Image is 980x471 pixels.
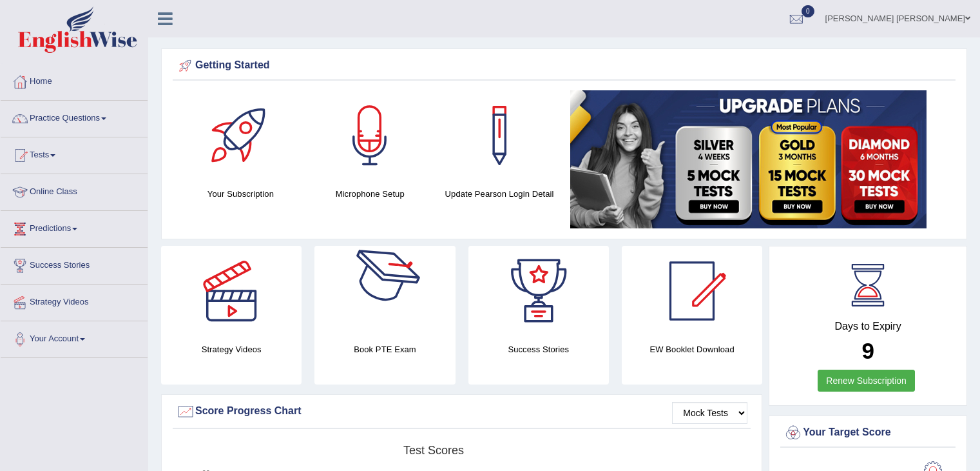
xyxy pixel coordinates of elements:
h4: Microphone Setup [312,187,428,201]
h4: Update Pearson Login Detail [441,187,558,201]
img: small5.jpg [570,90,927,228]
h4: Days to Expiry [783,321,952,332]
a: Practice Questions [1,101,148,133]
h4: Strategy Videos [161,343,302,356]
h4: Your Subscription [182,187,299,201]
h4: Book PTE Exam [314,343,455,356]
a: Home [1,64,148,96]
a: Predictions [1,211,148,243]
div: Getting Started [176,56,952,75]
a: Renew Subscription [818,370,915,392]
div: Score Progress Chart [176,402,747,421]
h4: EW Booklet Download [622,343,762,356]
a: Tests [1,137,148,170]
tspan: Test scores [403,444,464,457]
a: Success Stories [1,248,148,280]
h4: Success Stories [468,343,609,356]
b: 9 [861,338,874,363]
a: Your Account [1,321,148,354]
a: Strategy Videos [1,285,148,317]
div: Your Target Score [783,423,952,443]
span: 0 [802,5,814,17]
a: Online Class [1,174,148,206]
